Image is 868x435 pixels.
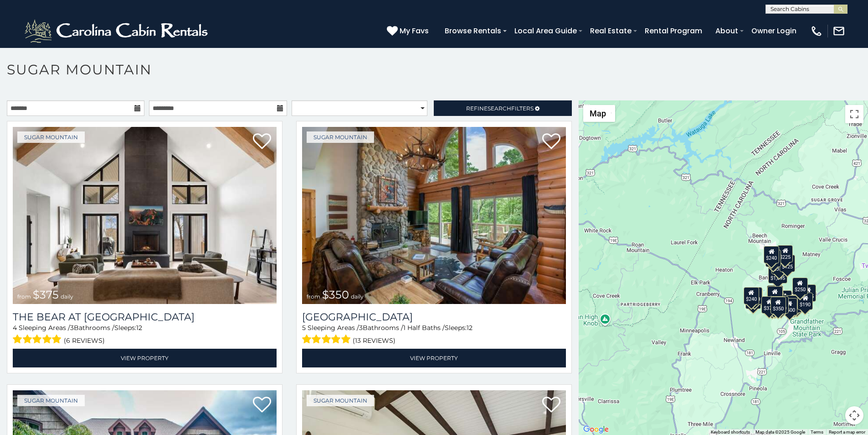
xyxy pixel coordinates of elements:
a: RefineSearchFilters [434,100,571,116]
a: About [711,23,743,39]
a: Add to favorites [253,132,271,152]
a: Sugar Mountain [307,131,374,143]
span: 3 [70,324,74,332]
span: (13 reviews) [353,335,395,346]
span: Search [488,105,511,112]
div: $300 [767,286,783,304]
button: Map camera controls [845,406,863,425]
img: Grouse Moor Lodge [302,127,566,304]
div: Sleeping Areas / Bathrooms / Sleeps: [302,323,566,346]
span: 12 [467,324,473,332]
div: $200 [776,290,792,308]
a: My Favs [387,25,431,37]
span: from [307,293,320,300]
img: White-1-2.png [23,17,212,45]
h3: Grouse Moor Lodge [302,311,566,323]
div: $375 [762,296,777,314]
img: phone-regular-white.png [810,25,823,37]
div: $195 [786,295,802,313]
a: View Property [13,349,277,367]
span: (6 reviews) [64,335,105,346]
a: Local Area Guide [510,23,581,39]
div: $1,095 [768,266,787,283]
h3: The Bear At Sugar Mountain [13,311,277,323]
span: daily [351,293,364,300]
div: $125 [780,255,795,272]
a: Add to favorites [542,132,560,152]
a: [GEOGRAPHIC_DATA] [302,311,566,323]
a: The Bear At [GEOGRAPHIC_DATA] [13,311,277,323]
a: Real Estate [586,23,636,39]
span: My Favs [400,25,429,37]
a: Sugar Mountain [17,395,85,406]
a: Add to favorites [253,396,271,415]
div: $500 [782,298,797,315]
a: Report a map error [829,430,865,435]
a: Browse Rentals [440,23,506,39]
span: daily [61,293,73,300]
a: Rental Program [640,23,707,39]
div: $250 [792,278,808,295]
a: Grouse Moor Lodge from $350 daily [302,127,566,304]
span: $350 [322,288,349,301]
div: $350 [770,297,786,314]
a: Sugar Mountain [307,395,374,406]
span: Map [590,109,606,118]
button: Change map style [583,105,615,122]
span: from [17,293,31,300]
button: Toggle fullscreen view [845,105,863,123]
a: Owner Login [747,23,801,39]
img: The Bear At Sugar Mountain [13,127,277,304]
span: 4 [13,324,17,332]
span: 5 [302,324,306,332]
span: Refine Filters [466,105,534,112]
div: $155 [801,284,816,302]
a: The Bear At Sugar Mountain from $375 daily [13,127,277,304]
img: mail-regular-white.png [832,25,845,37]
a: Add to favorites [542,396,560,415]
a: Terms [811,430,823,435]
a: View Property [302,349,566,367]
div: $190 [767,285,782,303]
span: $375 [33,288,59,301]
div: $190 [798,293,813,310]
a: Sugar Mountain [17,131,85,143]
span: Map data ©2025 Google [755,430,805,435]
span: 12 [136,324,142,332]
div: $240 [764,246,780,263]
span: 3 [359,324,363,332]
span: 1 Half Baths / [403,324,445,332]
div: Sleeping Areas / Bathrooms / Sleeps: [13,323,277,346]
div: $240 [744,287,759,304]
div: $225 [778,245,793,262]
